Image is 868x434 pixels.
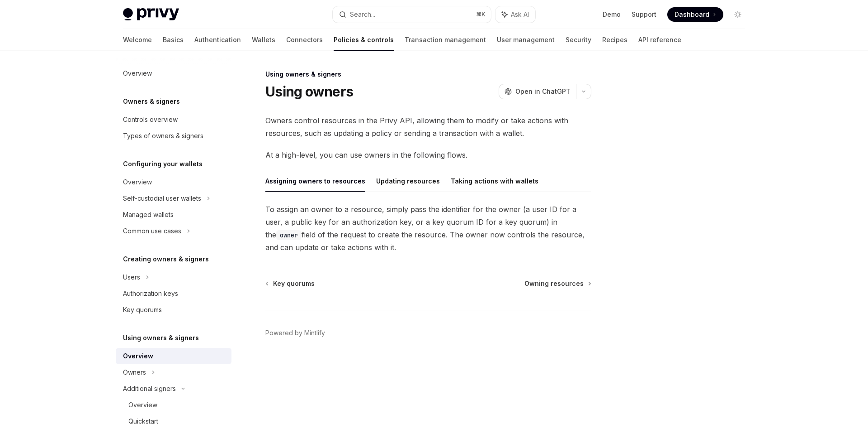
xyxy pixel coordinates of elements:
span: To assign an owner to a resource, simply pass the identifier for the owner (a user ID for a user,... [265,203,591,254]
div: Managed wallets [123,209,174,220]
a: Key quorums [266,279,315,288]
div: Overview [123,351,153,362]
button: Ask AI [495,6,535,23]
div: Key quorums [123,304,162,315]
div: Common use cases [123,226,181,236]
a: Quickstart [116,413,231,429]
h1: Using owners [265,83,353,100]
img: light logo [123,8,179,21]
a: Wallets [252,29,275,51]
a: Welcome [123,29,152,51]
span: Owning resources [524,279,584,288]
div: Overview [123,68,152,79]
span: Open in ChatGPT [515,87,571,96]
a: Support [632,10,656,19]
a: Overview [116,174,231,190]
a: Basics [163,29,184,51]
div: Controls overview [123,114,178,125]
a: Security [566,29,591,51]
a: Authentication [194,29,241,51]
code: owner [276,230,302,240]
a: Overview [116,348,231,364]
span: Dashboard [675,10,709,19]
a: User management [497,29,555,51]
a: Controls overview [116,111,231,128]
h5: Configuring your wallets [123,159,203,169]
div: Search... [350,9,375,20]
a: Powered by Mintlify [265,328,325,338]
span: Owners control resources in the Privy API, allowing them to modify or take actions with resources... [265,114,591,140]
h5: Creating owners & signers [123,254,209,265]
div: Types of owners & signers [123,130,203,141]
button: Search...⌘K [333,6,491,23]
a: Transaction management [405,29,486,51]
a: Key quorums [116,302,231,318]
button: Taking actions with wallets [451,170,538,192]
div: Overview [123,177,152,188]
button: Open in ChatGPT [499,84,576,99]
a: Demo [603,10,621,19]
span: Key quorums [273,279,315,288]
button: Toggle dark mode [731,7,745,22]
a: Recipes [602,29,627,51]
span: ⌘ K [476,11,486,18]
div: Authorization keys [123,288,178,299]
div: Overview [128,400,157,410]
h5: Using owners & signers [123,333,199,343]
div: Quickstart [128,416,158,427]
div: Using owners & signers [265,70,591,79]
button: Updating resources [376,170,440,192]
a: Managed wallets [116,207,231,223]
span: At a high-level, you can use owners in the following flows. [265,149,591,161]
a: Overview [116,65,231,82]
h5: Owners & signers [123,96,180,107]
a: Authorization keys [116,285,231,302]
a: API reference [638,29,681,51]
a: Overview [116,397,231,413]
div: Owners [123,367,146,378]
a: Dashboard [667,7,723,22]
button: Assigning owners to resources [265,170,365,192]
a: Policies & controls [334,29,394,51]
a: Types of owners & signers [116,128,231,144]
a: Owning resources [524,279,590,288]
div: Self-custodial user wallets [123,193,201,204]
span: Ask AI [511,10,529,19]
div: Users [123,272,140,283]
div: Additional signers [123,383,176,394]
a: Connectors [286,29,323,51]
